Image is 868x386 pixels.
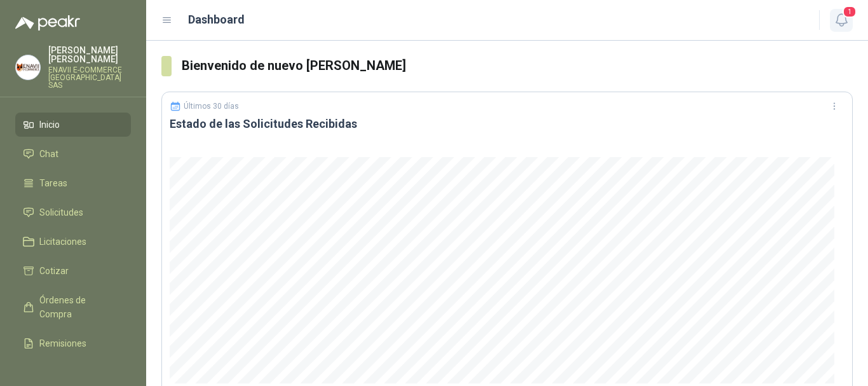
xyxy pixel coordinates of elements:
[188,11,245,29] h1: Dashboard
[15,171,131,195] a: Tareas
[843,6,857,18] span: 1
[39,336,86,350] span: Remisiones
[39,293,119,321] span: Órdenes de Compra
[39,147,58,161] span: Chat
[15,113,131,137] a: Inicio
[48,46,131,64] p: [PERSON_NAME] [PERSON_NAME]
[39,118,60,132] span: Inicio
[15,200,131,224] a: Solicitudes
[16,55,40,79] img: Company Logo
[15,288,131,326] a: Órdenes de Compra
[830,9,853,32] button: 1
[39,176,67,190] span: Tareas
[15,331,131,355] a: Remisiones
[182,56,853,76] h3: Bienvenido de nuevo [PERSON_NAME]
[15,15,80,31] img: Logo peakr
[184,102,239,111] p: Últimos 30 días
[15,230,131,254] a: Licitaciones
[15,259,131,283] a: Cotizar
[170,116,844,132] h3: Estado de las Solicitudes Recibidas
[39,264,69,278] span: Cotizar
[39,205,83,219] span: Solicitudes
[15,142,131,166] a: Chat
[48,66,131,89] p: ENAVII E-COMMERCE [GEOGRAPHIC_DATA] SAS
[39,235,86,249] span: Licitaciones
